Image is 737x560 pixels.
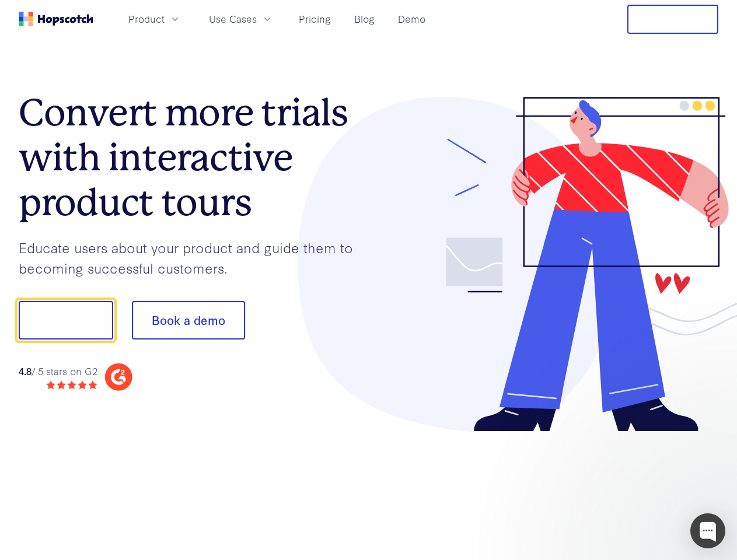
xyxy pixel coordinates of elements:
button: Use Cases [202,9,280,29]
h1: Convert more trials with interactive product tours [19,90,369,225]
p: Educate users about your product and guide them to becoming successful customers. [19,237,369,278]
strong: 4.8 [19,364,32,377]
button: Book a demo [132,301,245,339]
span: Use Cases [209,12,257,26]
div: / 5 stars on G2 [19,364,97,379]
a: Blog [350,9,379,29]
button: Show me! [19,301,113,339]
a: Pricing [294,9,336,29]
span: Product [128,12,165,26]
a: Demo [393,9,430,29]
button: Product [121,9,188,29]
a: Home [19,12,93,26]
button: Free Trial [627,5,718,34]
